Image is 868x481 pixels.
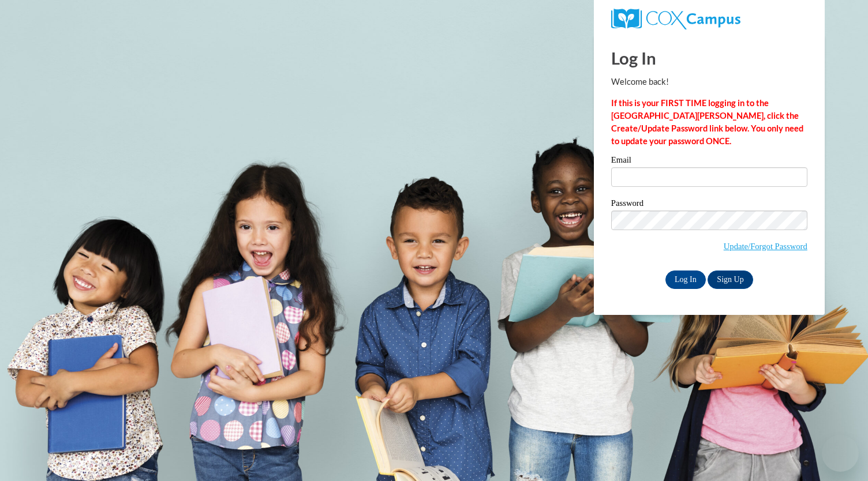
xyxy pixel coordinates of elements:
iframe: Button to launch messaging window [822,435,859,472]
h1: Log In [611,46,807,70]
img: COX Campus [611,9,740,29]
a: COX Campus [611,9,807,29]
strong: If this is your FIRST TIME logging in to the [GEOGRAPHIC_DATA][PERSON_NAME], click the Create/Upd... [611,98,803,146]
label: Email [611,156,807,167]
label: Password [611,199,807,211]
p: Welcome back! [611,76,807,88]
a: Sign Up [708,270,753,289]
input: Log In [665,270,706,289]
a: Update/Forgot Password [724,242,807,251]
